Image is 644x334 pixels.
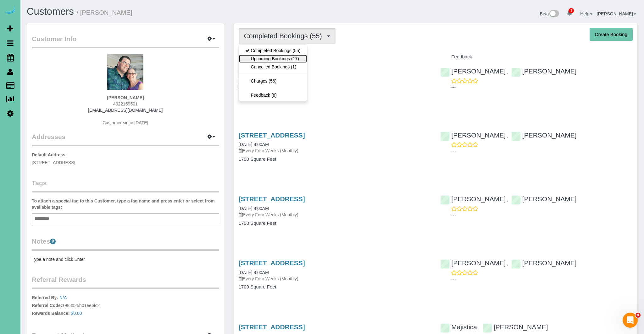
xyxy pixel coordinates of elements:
[590,28,633,41] button: Create Booking
[440,132,506,139] a: [PERSON_NAME]
[239,63,307,71] a: Cancelled Bookings (1)
[239,270,269,275] a: [DATE] 8:00AM
[597,11,636,16] a: [PERSON_NAME]
[32,256,219,262] pre: Type a note and click Enter
[540,11,559,16] a: Beta
[239,221,431,226] h4: 1700 Square Feet
[451,84,633,90] p: ---
[478,325,480,330] span: ,
[511,67,577,75] a: [PERSON_NAME]
[4,6,16,15] img: Automaid Logo
[32,275,219,289] legend: Referral Rewards
[32,237,219,251] legend: Notes
[239,91,307,99] a: Feedback (8)
[32,294,219,318] p: 1983025b01ee6fc2
[59,295,67,300] a: N/A
[507,133,508,138] span: ,
[440,259,506,267] a: [PERSON_NAME]
[549,10,559,18] img: New interface
[239,157,431,162] h4: 1700 Square Feet
[451,276,633,282] p: ---
[32,302,62,309] label: Referral Code:
[451,212,633,218] p: ---
[239,54,431,60] h4: Service
[239,84,431,90] p: Every Four Weeks (Monthly)
[636,313,641,318] span: 4
[239,276,431,282] p: Every Four Weeks (Monthly)
[569,8,574,13] span: 3
[32,152,67,158] label: Default Address:
[239,284,431,290] h4: 1700 Square Feet
[239,259,305,267] a: [STREET_ADDRESS]
[77,9,132,16] small: / [PERSON_NAME]
[239,142,269,147] a: [DATE] 8:00AM
[32,198,219,210] label: To attach a special tag to this Customer, type a tag name and press enter or select from availabl...
[32,294,58,301] label: Referred By:
[32,310,70,316] label: Rewards Balance:
[107,54,143,90] img: BS
[507,69,508,74] span: ,
[32,160,75,165] span: [STREET_ADDRESS]
[239,132,305,139] a: [STREET_ADDRESS]
[563,6,576,20] a: 3
[244,32,325,40] span: Completed Bookings (55)
[32,178,219,192] legend: Tags
[88,108,163,113] a: [EMAIL_ADDRESS][DOMAIN_NAME]
[483,323,548,331] a: [PERSON_NAME]
[239,212,431,218] p: Every Four Weeks (Monthly)
[511,195,577,202] a: [PERSON_NAME]
[103,120,148,125] span: Customer since [DATE]
[511,259,577,267] a: [PERSON_NAME]
[239,148,431,154] p: Every Four Weeks (Monthly)
[239,195,305,202] a: [STREET_ADDRESS]
[580,11,592,16] a: Help
[440,54,633,60] h4: Feedback
[239,46,307,55] a: Completed Bookings (55)
[239,206,269,211] a: [DATE] 8:00AM
[239,93,431,98] h4: 1700 Square Feet
[623,313,638,328] iframe: Intercom live chat
[507,197,508,202] span: ,
[511,132,577,139] a: [PERSON_NAME]
[507,261,508,266] span: ,
[113,101,138,106] span: 4022159501
[239,323,305,331] a: [STREET_ADDRESS]
[239,55,307,63] a: Upcoming Bookings (17)
[239,77,307,85] a: Charges (56)
[27,6,74,17] a: Customers
[440,67,506,75] a: [PERSON_NAME]
[107,95,144,100] strong: [PERSON_NAME]
[239,28,336,44] button: Completed Bookings (55)
[440,323,477,331] a: Majistica
[440,195,506,202] a: [PERSON_NAME]
[32,34,219,48] legend: Customer Info
[451,148,633,154] p: ---
[71,311,82,316] a: $0.00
